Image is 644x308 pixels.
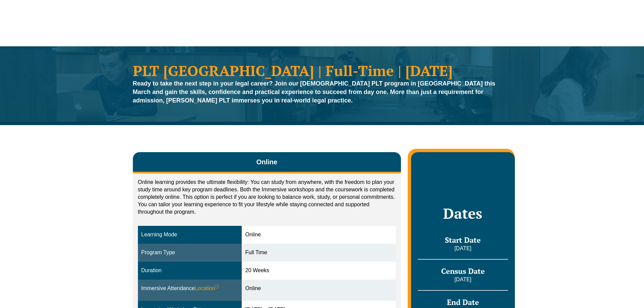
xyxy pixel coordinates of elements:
[256,157,277,167] span: Online
[418,245,508,252] p: [DATE]
[245,249,392,257] div: Full Time
[441,266,485,276] span: Census Date
[245,231,392,239] div: Online
[245,267,392,275] div: 20 Weeks
[138,179,396,216] p: Online learning provides the ultimate flexibility: You can study from anywhere, with the freedom ...
[133,80,495,104] strong: Ready to take the next step in your legal career? Join our [DEMOGRAPHIC_DATA] PLT program in [GEO...
[447,297,479,307] span: End Date
[418,276,508,283] p: [DATE]
[245,285,392,292] div: Online
[195,285,219,292] span: Location
[141,231,239,239] div: Learning Mode
[418,205,508,222] h2: Dates
[445,235,481,245] span: Start Date
[141,267,239,275] div: Duration
[133,63,511,78] h1: PLT [GEOGRAPHIC_DATA] | Full-Time | [DATE]
[141,285,239,292] div: Immersive Attendance
[215,284,219,289] sup: ⓘ
[141,249,239,257] div: Program Type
